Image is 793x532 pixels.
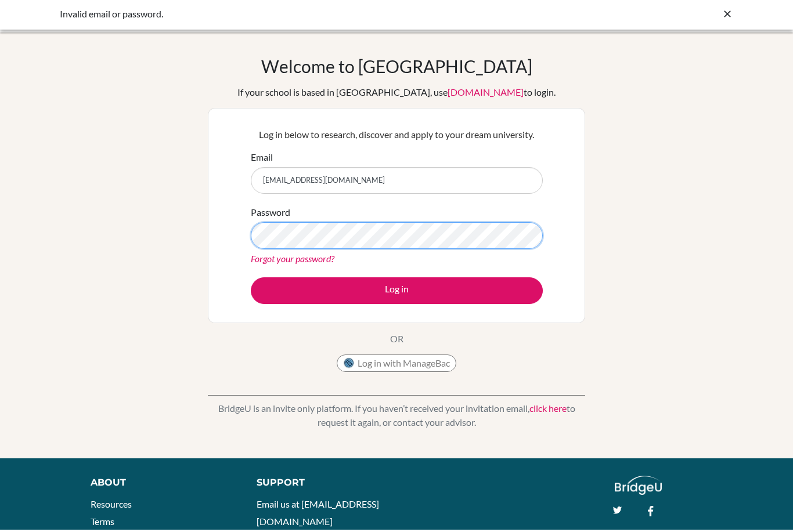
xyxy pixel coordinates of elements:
[91,478,230,492] div: About
[257,478,385,492] div: Support
[251,255,334,266] a: Forgot your password?
[448,89,524,100] a: [DOMAIN_NAME]
[251,130,543,144] p: Log in below to research, discover and apply to your dream university.
[261,58,532,79] h1: Welcome to [GEOGRAPHIC_DATA]
[237,88,556,102] div: If your school is based in [GEOGRAPHIC_DATA], use to login.
[251,208,290,222] label: Password
[337,357,456,374] button: Log in with ManageBac
[390,334,403,348] p: OR
[251,153,273,167] label: Email
[91,518,114,529] a: Terms
[91,501,132,512] a: Resources
[529,405,567,416] a: click here
[615,478,662,497] img: logo_white@2x-f4f0deed5e89b7ecb1c2cc34c3e3d731f90f0f143d5ea2071677605dd97b5244.png
[251,280,543,306] button: Log in
[60,9,559,23] div: Invalid email or password.
[257,501,379,529] a: Email us at [EMAIL_ADDRESS][DOMAIN_NAME]
[208,404,585,432] p: BridgeU is an invite only platform. If you haven’t received your invitation email, to request it ...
